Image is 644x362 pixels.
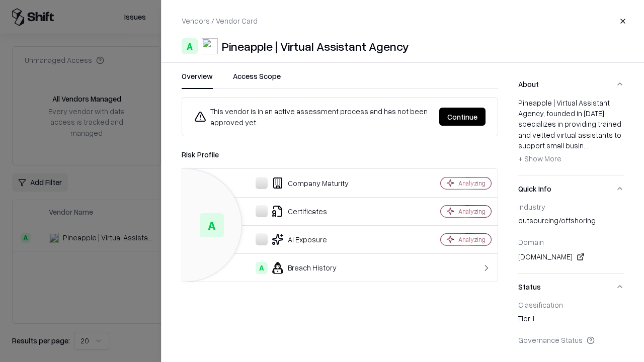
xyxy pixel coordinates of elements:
span: ... [584,141,588,150]
div: A [200,213,224,237]
div: Pineapple | Virtual Assistant Agency, founded in [DATE], specializes in providing trained and vet... [518,98,624,167]
div: Certificates [190,205,406,217]
div: Domain [518,237,624,246]
div: outsourcing/offshoring [518,215,624,229]
button: About [518,71,624,98]
div: Analyzing [458,179,486,188]
div: Tier 1 [518,313,624,327]
div: Analyzing [458,207,486,216]
button: Quick Info [518,175,624,202]
button: Access Scope [233,71,281,89]
div: About [518,98,624,175]
div: [DOMAIN_NAME] [518,251,624,263]
div: Risk Profile [182,148,498,160]
div: Governance Status [518,335,624,344]
button: Overview [182,71,213,89]
button: + Show More [518,151,561,167]
p: Vendors / Vendor Card [182,16,258,26]
span: + Show More [518,154,561,163]
div: AI Exposure [190,233,406,245]
div: Industry [518,202,624,211]
div: A [182,38,198,54]
div: Analyzing [458,235,486,244]
div: This vendor is in an active assessment process and has not been approved yet. [194,106,431,128]
div: Classification [518,300,624,309]
button: Status [518,274,624,300]
div: Company Maturity [190,177,406,189]
div: Pineapple | Virtual Assistant Agency [222,38,409,54]
div: A [256,262,268,274]
button: Continue [439,108,486,126]
img: Pineapple | Virtual Assistant Agency [202,38,218,54]
div: Quick Info [518,202,624,273]
div: Breach History [190,262,406,274]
